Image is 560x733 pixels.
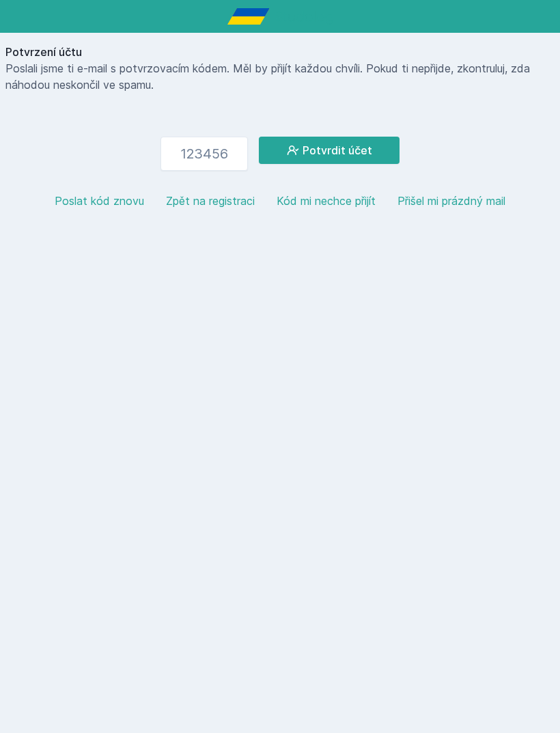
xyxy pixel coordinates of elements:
[166,193,255,209] button: Zpět na registraci
[259,137,400,164] button: Potvrdit účet
[5,60,555,93] p: Poslali jsme ti e-mail s potvrzovacím kódem. Měl by přijít každou chvíli. Pokud ti nepřijde, zkon...
[160,137,248,171] input: 123456
[397,193,505,209] button: Přišel mi prázdný mail
[277,193,376,209] button: Kód mi nechce přijít
[5,44,555,60] h1: Potvrzení účtu
[55,193,144,209] button: Poslat kód znovu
